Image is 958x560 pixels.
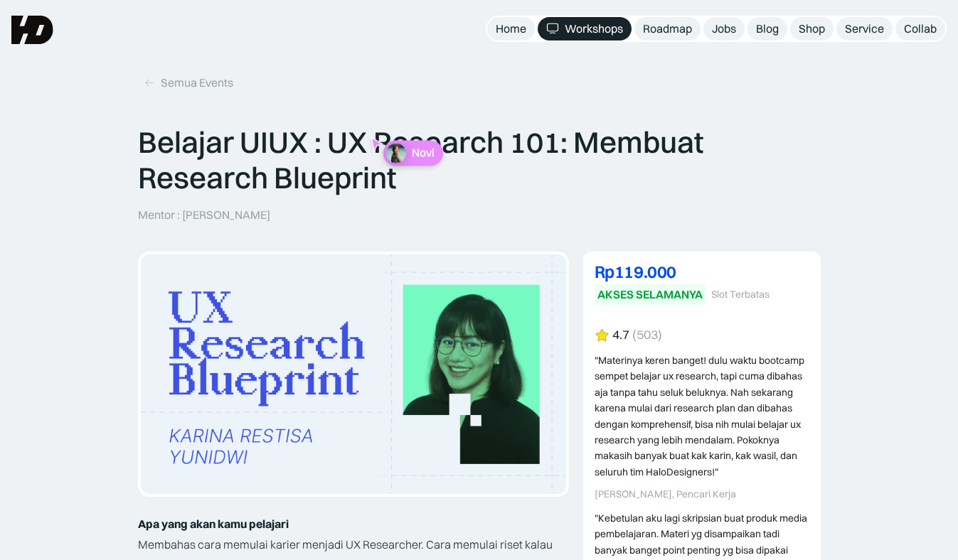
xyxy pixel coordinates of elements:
a: Shop [790,17,834,41]
a: Service [836,17,893,41]
div: Rp119.000 [595,263,809,280]
div: Jobs [712,21,736,36]
p: Mentor : [PERSON_NAME] [138,208,270,222]
a: Workshops [538,17,632,41]
div: Shop [799,21,825,36]
a: Collab [895,17,945,41]
div: 4.7 [612,328,629,343]
div: [PERSON_NAME], Pencari Kerja [595,488,809,500]
div: Service [845,21,884,36]
a: Roadmap [634,17,701,41]
a: Blog [747,17,787,41]
a: Jobs [703,17,745,41]
a: Semua Events [138,71,239,95]
div: Slot Terbatas [711,289,770,301]
div: Semua Events [161,75,233,90]
div: "Materinya keren banget! dulu waktu bootcamp sempet belajar ux research, tapi cuma dibahas aja ta... [595,352,809,480]
div: Blog [756,21,779,36]
div: Workshops [565,21,623,36]
a: Home [487,17,535,41]
div: Collab [904,21,937,36]
div: Home [496,21,526,36]
div: Roadmap [643,21,692,36]
div: (503) [632,328,662,343]
strong: Apa yang akan kamu pelajari [138,517,289,531]
div: AKSES SELAMANYA [597,287,703,302]
p: Novi [411,146,434,160]
p: Belajar UIUX : UX Research 101: Membuat Research Blueprint [138,124,821,196]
